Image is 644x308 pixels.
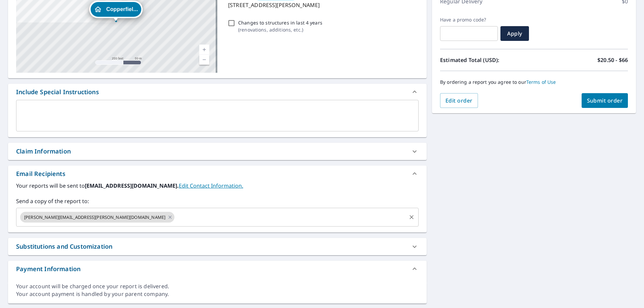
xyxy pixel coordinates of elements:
div: Payment Information [8,261,427,277]
div: Substitutions and Customization [8,238,427,255]
div: Dropped pin, building Copperfield, Residential property, 2412 Belknap Beach Rd Prospect, KY 40059 [89,1,143,21]
div: Your account will be charged once your report is delivered. [16,283,419,290]
p: Estimated Total (USD): [440,56,534,64]
div: Email Recipients [16,169,65,178]
button: Submit order [582,93,628,108]
label: Have a promo code? [440,17,498,23]
span: Edit order [445,97,473,104]
p: ( renovations, additions, etc. ) [238,26,322,33]
label: Send a copy of the report to: [16,197,419,205]
b: [EMAIL_ADDRESS][DOMAIN_NAME]. [85,182,179,189]
p: Changes to structures in last 4 years [238,19,322,26]
div: Email Recipients [8,166,427,182]
span: Apply [506,30,524,37]
div: Include Special Instructions [8,84,427,100]
span: Submit order [587,97,623,104]
div: Your account payment is handled by your parent company. [16,290,419,298]
a: Current Level 17, Zoom Out [199,55,209,65]
span: Copperfiel... [106,7,138,12]
p: [STREET_ADDRESS][PERSON_NAME] [228,1,416,9]
div: Include Special Instructions [16,87,99,97]
a: Terms of Use [526,79,556,85]
div: Substitutions and Customization [16,242,112,251]
button: Apply [500,26,529,41]
div: [PERSON_NAME][EMAIL_ADDRESS][PERSON_NAME][DOMAIN_NAME] [20,212,174,223]
div: Claim Information [8,143,427,160]
label: Your reports will be sent to [16,182,419,190]
div: Claim Information [16,147,71,156]
div: Payment Information [16,264,80,273]
p: $20.50 - $66 [597,56,628,64]
a: EditContactInfo [179,182,243,189]
button: Clear [407,212,416,222]
button: Edit order [440,93,478,108]
a: Current Level 17, Zoom In [199,45,209,55]
span: [PERSON_NAME][EMAIL_ADDRESS][PERSON_NAME][DOMAIN_NAME] [20,214,169,221]
p: By ordering a report you agree to our [440,79,628,85]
